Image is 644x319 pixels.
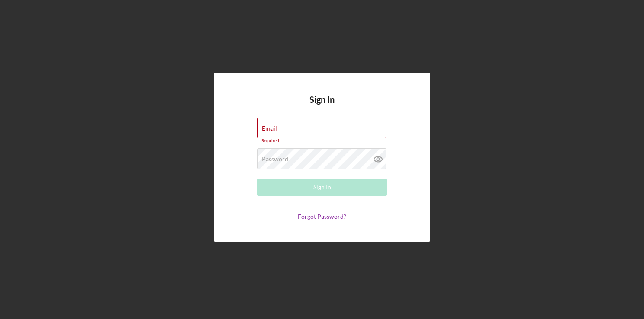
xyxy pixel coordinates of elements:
div: Required [257,138,387,144]
label: Email [262,125,277,132]
label: Password [262,156,288,163]
a: Forgot Password? [298,213,346,220]
button: Sign In [257,179,387,196]
div: Sign In [313,179,331,196]
h4: Sign In [309,95,335,118]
